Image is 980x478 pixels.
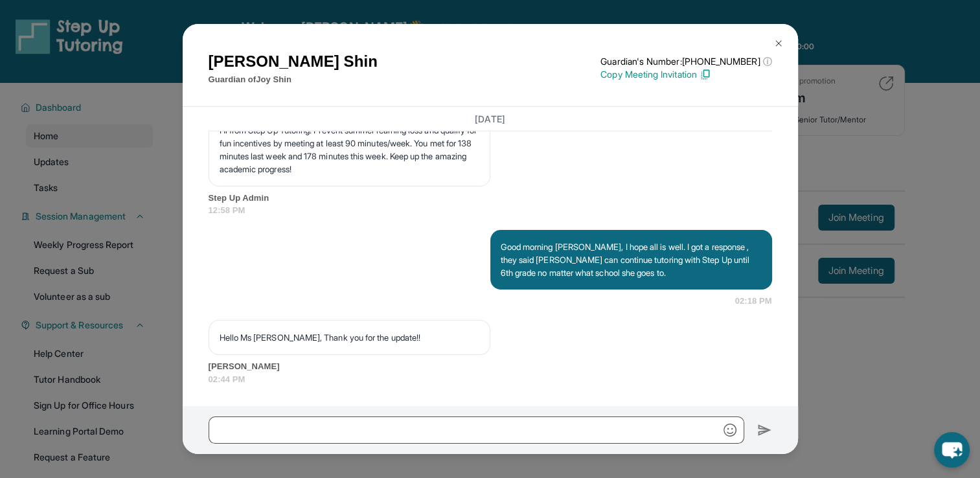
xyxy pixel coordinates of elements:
h3: [DATE] [209,112,772,125]
p: Good morning [PERSON_NAME], I hope all is well. I got a response , they said [PERSON_NAME] can co... [501,240,762,279]
span: [PERSON_NAME] [209,360,772,373]
img: Close Icon [773,38,784,49]
img: Emoji [724,424,736,437]
p: Hi from Step Up Tutoring! Prevent summer learning loss and qualify for fun incentives by meeting ... [220,124,479,176]
span: 12:58 PM [209,204,772,217]
p: Copy Meeting Invitation [600,68,771,81]
img: Send icon [757,422,772,438]
span: 02:44 PM [209,373,772,386]
span: 02:18 PM [735,295,772,308]
img: Copy Icon [700,69,711,80]
p: Hello Ms [PERSON_NAME], Thank you for the update!! [220,331,479,344]
span: ⓘ [762,55,771,68]
button: chat-button [934,432,970,468]
p: Guardian of Joy Shin [209,73,378,86]
h1: [PERSON_NAME] Shin [209,50,378,73]
p: Guardian's Number: [PHONE_NUMBER] [600,55,771,68]
span: Step Up Admin [209,192,772,205]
